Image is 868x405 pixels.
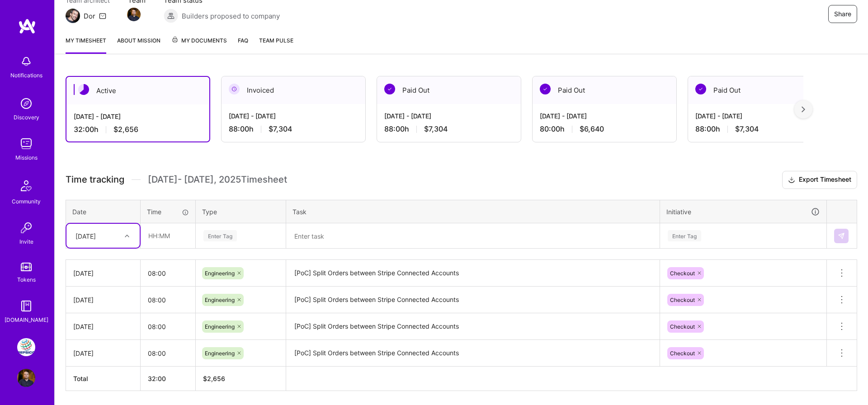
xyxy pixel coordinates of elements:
i: icon Mail [99,12,106,19]
img: Paid Out [384,84,395,94]
a: FAQ [238,36,248,54]
a: Team Member Avatar [128,7,140,22]
img: Builders proposed to company [164,9,178,23]
input: HH:MM [141,315,195,339]
img: Team Architect [66,9,80,23]
div: 80:00 h [540,124,669,134]
div: [DATE] - [DATE] [229,111,358,121]
input: HH:MM [141,341,195,365]
div: [DATE] [73,268,133,278]
input: HH:MM [141,288,195,312]
img: right [802,106,805,113]
span: Checkout [670,350,695,357]
span: $6,640 [580,124,604,134]
div: 88:00 h [229,124,358,134]
img: Paid Out [695,84,706,94]
i: icon Chevron [125,234,129,238]
span: $7,304 [269,124,292,134]
button: Share [828,5,857,23]
span: $2,656 [113,125,138,134]
img: Invoiced [229,84,240,94]
a: My timesheet [66,36,106,54]
div: [DATE] [73,322,133,331]
div: Paid Out [377,76,521,104]
div: 88:00 h [695,124,825,134]
div: Invite [19,237,33,246]
div: Paid Out [688,76,832,104]
a: User Avatar [15,369,38,387]
span: Builders proposed to company [182,11,280,21]
img: logo [18,18,36,34]
div: [DATE] [73,295,133,305]
img: tokens [21,263,32,271]
th: Task [286,200,660,223]
span: $7,304 [424,124,448,134]
div: [DATE] - [DATE] [384,111,514,121]
span: Checkout [670,270,695,277]
a: Team Pulse [259,36,293,54]
div: [DATE] [75,231,96,240]
div: [DATE] - [DATE] [74,112,202,121]
div: Tokens [17,275,36,284]
div: [DATE] - [DATE] [540,111,669,121]
span: Share [834,9,851,19]
textarea: [PoC] Split Orders between Stripe Connected Accounts [287,341,659,366]
input: HH:MM [141,224,195,248]
div: Active [66,77,209,104]
div: [DATE] [73,348,133,358]
div: Invoiced [222,76,365,104]
textarea: [PoC] Split Orders between Stripe Connected Accounts [287,287,659,312]
a: About Mission [117,36,160,54]
span: Engineering [205,323,235,330]
span: Engineering [205,270,235,277]
img: Team Member Avatar [127,8,141,21]
textarea: [PoC] Split Orders between Stripe Connected Accounts [287,261,659,286]
div: 32:00 h [74,125,202,134]
span: [DATE] - [DATE] , 2025 Timesheet [148,174,287,185]
div: Enter Tag [203,229,237,243]
img: User Avatar [17,369,35,387]
th: Date [66,200,141,223]
img: Submit [838,232,845,240]
button: Export Timesheet [782,171,857,189]
div: Dor [84,11,95,21]
th: 32:00 [141,367,196,391]
span: Engineering [205,297,235,303]
i: icon Download [788,175,795,185]
img: Invite [17,219,35,237]
span: My Documents [171,36,227,46]
span: $ 2,656 [203,375,225,382]
div: Notifications [10,71,42,80]
span: Checkout [670,323,695,330]
a: PepsiCo: SodaStream Intl. 2024 AOP [15,338,38,356]
div: Enter Tag [668,229,701,243]
img: bell [17,52,35,71]
div: Discovery [14,113,39,122]
textarea: [PoC] Split Orders between Stripe Connected Accounts [287,314,659,339]
div: [DOMAIN_NAME] [5,315,48,325]
span: Team Pulse [259,37,293,44]
span: $7,304 [735,124,759,134]
th: Type [196,200,286,223]
a: My Documents [171,36,227,54]
img: discovery [17,94,35,113]
img: Community [15,175,37,197]
div: Initiative [666,207,820,217]
div: [DATE] - [DATE] [695,111,825,121]
th: Total [66,367,141,391]
span: Engineering [205,350,235,357]
img: PepsiCo: SodaStream Intl. 2024 AOP [17,338,35,356]
div: Missions [15,153,38,162]
div: 88:00 h [384,124,514,134]
input: HH:MM [141,261,195,285]
div: Time [147,207,189,217]
span: Checkout [670,297,695,303]
img: Active [78,84,89,95]
div: Paid Out [533,76,676,104]
span: Time tracking [66,174,124,185]
img: teamwork [17,135,35,153]
img: guide book [17,297,35,315]
div: Community [12,197,41,206]
img: Paid Out [540,84,551,94]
